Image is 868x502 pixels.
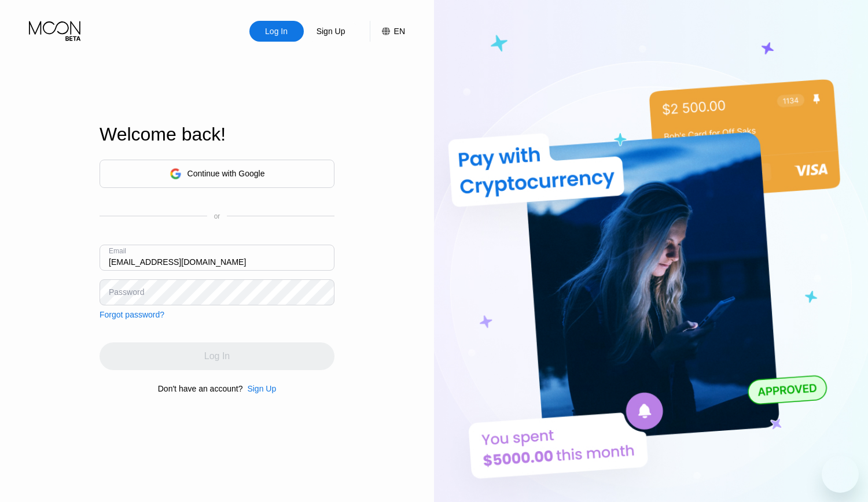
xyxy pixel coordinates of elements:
div: Welcome back! [100,124,334,145]
div: Sign Up [304,21,358,42]
div: Password [109,287,144,297]
div: Email [109,247,126,255]
div: Sign Up [242,384,276,393]
div: Log In [264,25,289,37]
div: Forgot password? [100,310,164,319]
div: EN [370,21,405,42]
iframe: Button to launch messaging window [822,456,859,493]
div: Log In [249,21,304,42]
div: Don't have an account? [158,384,243,393]
div: or [214,212,220,220]
div: Continue with Google [187,169,265,178]
div: Sign Up [247,384,276,393]
div: Continue with Google [100,160,334,188]
div: Sign Up [315,25,347,37]
div: EN [394,27,405,36]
